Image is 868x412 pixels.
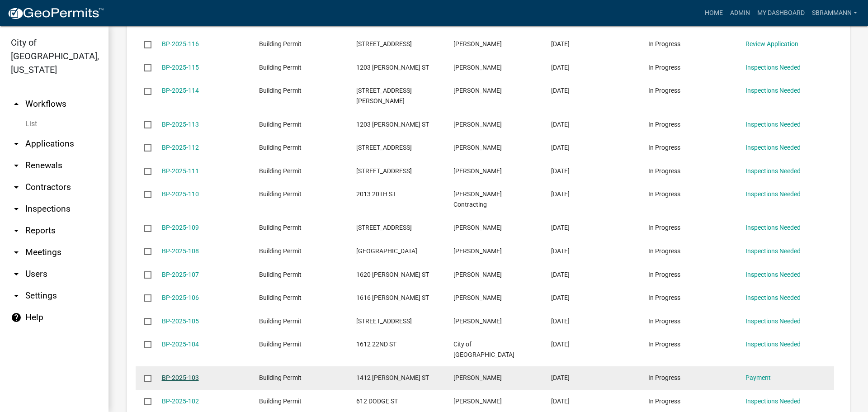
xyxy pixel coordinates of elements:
span: In Progress [648,247,680,255]
span: Ryan Eggerss [453,224,502,231]
a: BP-2025-112 [162,144,199,151]
span: In Progress [648,271,680,278]
span: In Progress [648,121,680,128]
span: In Progress [648,294,680,301]
a: BP-2025-116 [162,40,199,47]
span: 09/22/2025 [551,167,570,175]
span: Building Permit [259,40,302,47]
span: In Progress [648,190,680,198]
span: Building Permit [259,121,302,128]
span: In Progress [648,398,680,405]
span: 1112 HILL ST [356,167,412,175]
span: 09/08/2025 [551,294,570,301]
span: Building Permit [259,341,302,348]
a: Review Application [745,40,798,47]
span: Douglas [453,374,502,381]
a: SBrammann [808,5,861,22]
span: In Progress [648,87,680,94]
span: 09/08/2025 [551,247,570,255]
span: In Progress [648,317,680,325]
span: 1616 BALDWIN ST [356,294,429,301]
span: In Progress [648,40,680,47]
i: arrow_drop_down [11,204,22,214]
a: Inspections Needed [745,247,801,255]
span: 09/22/2025 [551,144,570,151]
a: BP-2025-108 [162,247,199,255]
span: Building Permit [259,190,302,198]
a: BP-2025-114 [162,87,199,94]
a: BP-2025-105 [162,317,199,325]
a: Inspections Needed [745,271,801,278]
span: 2510 12TH ST [356,224,412,231]
span: In Progress [648,224,680,231]
a: BP-2025-106 [162,294,199,301]
span: Building Permit [259,271,302,278]
a: BP-2025-107 [162,271,199,278]
span: Laura Lee [453,271,502,278]
a: Inspections Needed [745,341,801,348]
span: 612 DODGE ST [356,398,398,405]
span: 10/06/2025 [551,40,570,47]
a: Inspections Needed [745,224,801,231]
a: My Dashboard [754,5,808,22]
a: Inspections Needed [745,144,801,151]
i: arrow_drop_down [11,160,22,171]
a: Inspections Needed [745,121,801,128]
span: In Progress [648,64,680,71]
span: 10/02/2025 [551,64,570,71]
span: Laura Lee [453,294,502,301]
span: 1620 BALDWIN ST [356,271,429,278]
span: 2013 20TH ST [356,190,396,198]
span: Building Permit [259,398,302,405]
span: Building Permit [259,144,302,151]
span: In Progress [648,374,680,381]
i: arrow_drop_down [11,138,22,149]
a: BP-2025-110 [162,190,199,198]
span: Steve Pfeifer [453,64,502,71]
span: 2205 7TH ST [356,40,412,47]
a: Inspections Needed [745,87,801,94]
span: Ben Breyfogle [453,398,502,405]
span: 08/25/2025 [551,341,570,348]
span: 08/19/2025 [551,398,570,405]
a: BP-2025-115 [162,64,199,71]
span: Roger Bissen [453,87,502,94]
a: Inspections Needed [745,190,801,198]
i: arrow_drop_down [11,225,22,236]
span: 300 CHATBURN AVE [356,87,412,104]
span: 08/28/2025 [551,317,570,325]
span: 09/09/2025 [551,224,570,231]
span: In Progress [648,341,680,348]
span: Randy M Chamberlain [453,317,502,325]
a: Inspections Needed [745,398,801,405]
span: Steve Pfeifer [453,121,502,128]
span: 911 industrial ave [356,247,417,255]
i: arrow_drop_down [11,247,22,258]
a: BP-2025-111 [162,167,199,175]
i: arrow_drop_down [11,269,22,279]
span: 08/21/2025 [551,374,570,381]
a: BP-2025-113 [162,121,199,128]
span: 10/01/2025 [551,87,570,94]
a: Home [701,5,726,22]
span: David Hansen [453,167,502,175]
span: Austin klaahsen [453,40,502,47]
span: jacob [453,247,502,255]
a: Payment [745,374,771,381]
span: In Progress [648,167,680,175]
span: Building Permit [259,294,302,301]
span: Baxter Contracting [453,190,502,208]
span: 407 11TH ST [356,317,412,325]
span: Building Permit [259,247,302,255]
a: Inspections Needed [745,64,801,71]
span: 1203 DURANT ST [356,64,429,71]
span: 09/18/2025 [551,190,570,198]
span: Building Permit [259,64,302,71]
a: BP-2025-109 [162,224,199,231]
i: arrow_drop_up [11,99,22,109]
span: Building Permit [259,87,302,94]
span: David Christensen [453,144,502,151]
span: City of Harlan [453,341,514,358]
span: 1412 BALDWIN ST [356,374,429,381]
span: 09/26/2025 [551,121,570,128]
